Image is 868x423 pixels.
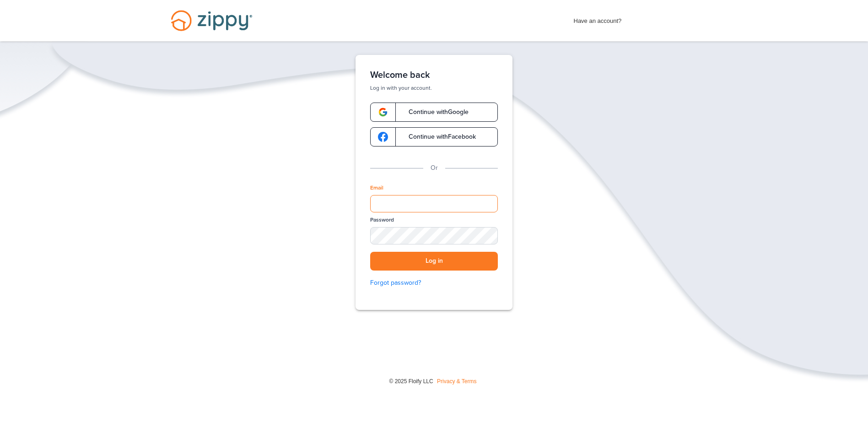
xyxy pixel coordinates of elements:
[370,216,394,224] label: Password
[370,127,498,146] a: google-logoContinue withFacebook
[378,107,388,117] img: google-logo
[378,132,388,142] img: google-logo
[370,278,498,288] a: Forgot password?
[370,103,498,122] a: google-logoContinue withGoogle
[574,11,622,26] span: Have an account?
[389,378,433,385] span: © 2025 Floify LLC
[399,109,469,115] span: Continue with Google
[399,134,476,140] span: Continue with Facebook
[431,163,438,173] p: Or
[370,227,498,244] input: Password
[370,195,498,212] input: Email
[370,252,498,271] button: Log in
[370,184,383,192] label: Email
[437,378,476,385] a: Privacy & Terms
[370,84,498,92] p: Log in with your account.
[370,70,498,81] h1: Welcome back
